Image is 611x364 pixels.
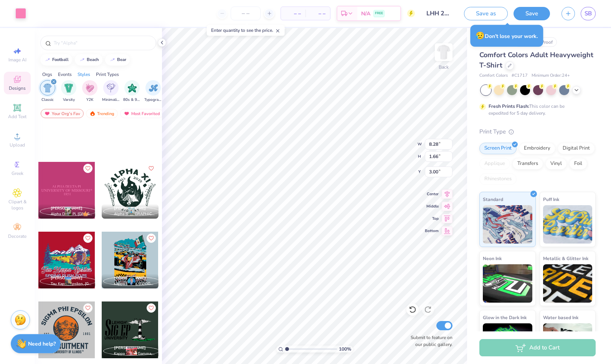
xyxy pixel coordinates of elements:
[79,58,85,62] img: trend_line.gif
[470,25,543,47] div: Don’t lose your work.
[436,44,451,60] img: Back
[87,58,99,62] div: beach
[8,114,26,120] span: Add Text
[512,72,528,79] span: # C1717
[479,143,517,154] div: Screen Print
[569,158,587,170] div: Foil
[105,54,130,66] button: bear
[114,351,155,357] span: Kappa Kappa Gamma, [GEOGRAPHIC_DATA][US_STATE]
[86,84,94,92] img: Y2K Image
[514,7,550,20] button: Save
[483,195,503,203] span: Standard
[10,142,25,148] span: Upload
[128,84,137,92] img: 80s & 90s Image
[83,234,92,243] button: Like
[425,216,439,221] span: Top
[83,164,92,173] button: Like
[45,58,51,62] img: trend_line.gif
[479,50,593,70] span: Comfort Colors Adult Heavyweight T-Shirt
[52,58,69,62] div: football
[545,158,567,170] div: Vinyl
[543,254,588,262] span: Metallic & Glitter Ink
[483,205,532,244] img: Standard
[532,72,570,79] span: Minimum Order: 24 +
[41,109,84,118] div: Your Org's Fav
[9,85,26,91] span: Designs
[479,72,508,79] span: Comfort Colors
[124,111,130,116] img: most_fav.gif
[543,195,559,203] span: Puff Ink
[40,80,55,103] button: filter button
[123,97,141,103] span: 80s & 90s
[585,9,592,18] span: SB
[114,281,155,287] span: Kappa Sigma, [GEOGRAPHIC_DATA]
[96,71,119,78] div: Print Types
[53,39,151,47] input: Try "Alpha"
[286,10,301,18] span: – –
[489,103,583,117] div: This color can be expedited for 5 day delivery.
[102,80,120,103] div: filter for Minimalist
[12,170,23,176] span: Greek
[149,84,158,92] img: Typography Image
[479,127,596,136] div: Print Type
[61,80,76,103] button: filter button
[123,80,141,103] div: filter for 80s & 90s
[61,80,76,103] div: filter for Varsity
[479,173,517,185] div: Rhinestones
[147,234,156,243] button: Like
[75,54,102,66] button: beach
[102,97,120,103] span: Minimalist
[114,206,146,211] span: [PERSON_NAME]
[144,80,162,103] button: filter button
[558,143,595,154] div: Digital Print
[476,31,485,41] span: 😥
[144,97,162,103] span: Typography
[483,254,502,262] span: Neon Ink
[42,71,52,78] div: Orgs
[63,97,75,103] span: Varsity
[117,58,126,62] div: bear
[58,71,72,78] div: Events
[40,54,72,66] button: football
[120,109,163,118] div: Most Favorited
[425,204,439,209] span: Middle
[51,275,83,281] span: [PERSON_NAME]
[479,158,510,170] div: Applique
[4,199,31,211] span: Clipart & logos
[483,323,532,362] img: Glow in the Dark Ink
[519,143,555,154] div: Embroidery
[78,71,90,78] div: Styles
[44,111,50,116] img: most_fav.gif
[207,25,285,36] div: Enter quantity to see the price.
[147,303,156,313] button: Like
[43,84,52,92] img: Classic Image
[114,345,146,351] span: [PERSON_NAME]
[82,80,97,103] div: filter for Y2K
[114,211,155,217] span: Alpha [GEOGRAPHIC_DATA], [GEOGRAPHIC_DATA]
[512,158,543,170] div: Transfers
[147,164,156,173] button: Like
[310,10,325,18] span: – –
[483,264,532,303] img: Neon Ink
[28,340,56,348] strong: Need help?
[543,205,593,244] img: Puff Ink
[114,275,146,281] span: [PERSON_NAME]
[51,206,83,211] span: [PERSON_NAME]
[40,80,55,103] div: filter for Classic
[89,111,96,116] img: trending.gif
[51,281,92,287] span: Tau Kappa Epsilon, [GEOGRAPHIC_DATA][US_STATE]
[64,84,73,92] img: Varsity Image
[8,57,26,63] span: Image AI
[375,11,383,16] span: FREE
[86,97,93,103] span: Y2K
[102,80,120,103] button: filter button
[543,264,593,303] img: Metallic & Glitter Ink
[421,6,458,21] input: Untitled Design
[123,80,141,103] button: filter button
[51,211,92,217] span: Alpha Delta Pi, [GEOGRAPHIC_DATA][US_STATE]
[406,334,452,348] label: Submit to feature on our public gallery.
[425,191,439,197] span: Center
[231,7,261,20] input: – –
[361,10,370,18] span: N/A
[107,84,115,92] img: Minimalist Image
